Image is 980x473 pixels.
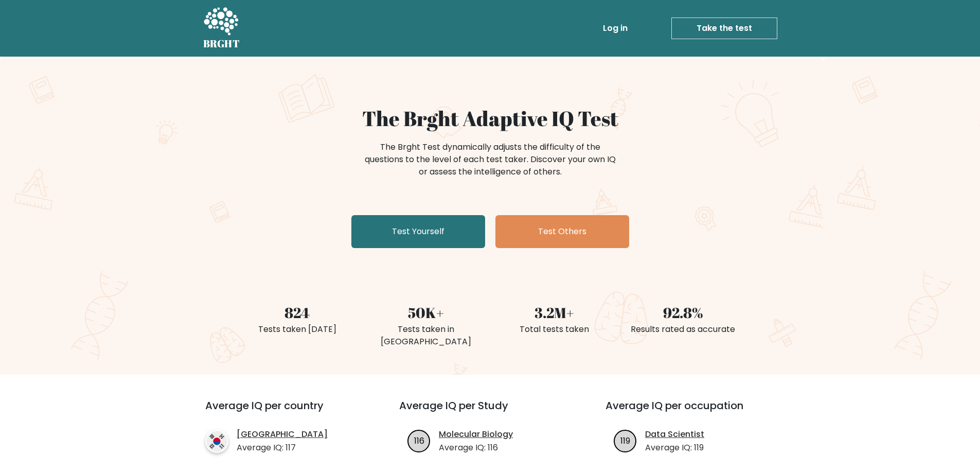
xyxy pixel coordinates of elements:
[237,442,328,454] p: Average IQ: 117
[645,428,704,441] a: Data Scientist
[495,215,629,248] a: Test Others
[496,323,613,336] div: Total tests taken
[239,323,355,336] div: Tests taken [DATE]
[362,141,619,178] div: The Brght Test dynamically adjusts the difficulty of the questions to the level of each test take...
[239,302,355,323] div: 824
[645,442,704,454] p: Average IQ: 119
[605,399,787,424] h3: Average IQ per occupation
[671,17,777,39] a: Take the test
[237,428,328,441] a: [GEOGRAPHIC_DATA]
[205,430,228,453] img: country
[625,323,741,336] div: Results rated as accurate
[239,106,741,131] h1: The Brght Adaptive IQ Test
[203,4,240,52] a: BRGHT
[205,399,362,424] h3: Average IQ per country
[599,18,632,39] a: Log in
[399,399,581,424] h3: Average IQ per Study
[414,434,424,446] text: 116
[351,215,485,248] a: Test Yourself
[496,302,613,323] div: 3.2M+
[620,434,630,446] text: 119
[439,442,513,454] p: Average IQ: 116
[368,302,484,323] div: 50K+
[439,428,513,441] a: Molecular Biology
[368,323,484,348] div: Tests taken in [GEOGRAPHIC_DATA]
[203,38,240,50] h5: BRGHT
[625,302,741,323] div: 92.8%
